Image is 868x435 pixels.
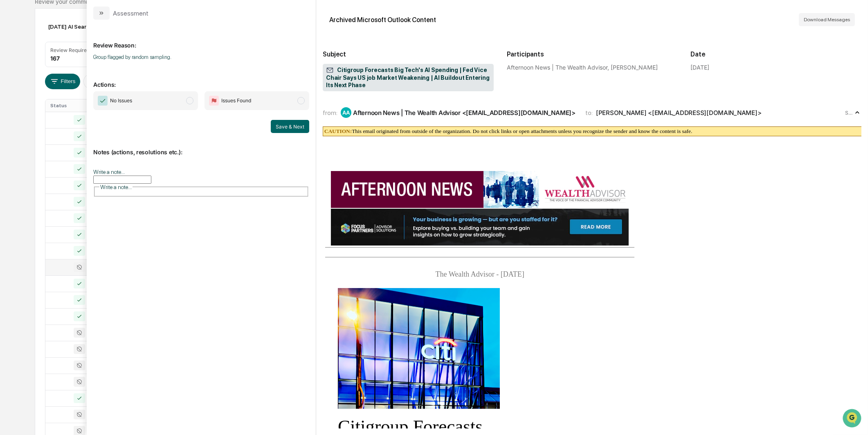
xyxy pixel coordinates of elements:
[28,71,103,77] div: We're available if you need us!
[209,96,219,106] img: Flag
[8,17,149,30] p: How can we help?
[45,99,104,112] th: Status
[83,74,151,89] button: Date:[DATE] - [DATE]
[799,13,855,26] button: Download Messages
[331,209,629,246] img: FPAS_WealthManagement_Ad_V2_2025_0516_728x90.jpg
[59,104,66,110] div: 🗄️
[5,115,55,130] a: 🔎Data Lookup
[110,97,132,105] span: No Issues
[329,16,436,24] div: Archived Microsoft Outlook Content
[323,109,337,117] span: from:
[845,110,853,116] time: Tuesday, September 30, 2025 at 7:06:28 PM
[45,74,81,89] button: Filters
[323,50,494,58] h2: Subject
[93,139,309,156] p: Notes (actions, resolutions etc.):
[690,50,861,58] h2: Date
[58,138,99,145] a: Powered byPylon
[341,107,351,118] div: AA
[139,65,149,75] button: Start new chat
[585,109,593,117] span: to:
[353,109,576,117] div: Afternoon News | The Wealth Advisor <[EMAIL_ADDRESS][DOMAIN_NAME]>
[93,32,309,49] p: Review Reason:
[8,119,15,126] div: 🔎
[16,119,52,127] span: Data Lookup
[16,103,53,111] span: Preclearance
[67,103,101,111] span: Attestations
[326,66,490,89] span: Citigroup Forecasts Big Tech's AI Spending | Fed Vice Chair Says US job Market Weakening | AI Bui...
[507,50,678,58] h2: Participants
[113,9,148,17] div: Assessment
[8,63,23,77] img: 1746055101610-c473b297-6a78-478c-a979-82029cc54cd1
[93,169,125,175] label: Write a note...
[81,139,99,145] span: Pylon
[93,54,309,60] p: Group flagged by random sampling.
[28,63,134,71] div: Start new chat
[690,64,709,71] div: [DATE]
[596,109,762,117] div: [PERSON_NAME] <[EMAIL_ADDRESS][DOMAIN_NAME]>
[50,55,60,62] div: 167
[98,96,108,106] img: Checkmark
[93,71,309,88] p: Actions:
[5,100,56,115] a: 🖐️Preclearance
[56,100,105,115] a: 🗄️Attestations
[842,408,864,430] iframe: Open customer support
[804,17,850,23] span: Download Messages
[50,47,90,53] div: Review Required
[221,97,251,105] span: Issues Found
[271,120,309,133] button: Save & Next
[507,64,678,71] div: Afternoon News | The Wealth Advisor, [PERSON_NAME]
[100,184,132,190] span: Write a note...
[45,20,104,33] div: [DATE] AI Search
[323,126,864,136] div: This email originated from outside of the organization. Do not click links or open attachments un...
[324,128,352,134] span: CAUTION:
[8,104,15,110] div: 🖐️
[334,270,626,279] h5: The Wealth Advisor - [DATE]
